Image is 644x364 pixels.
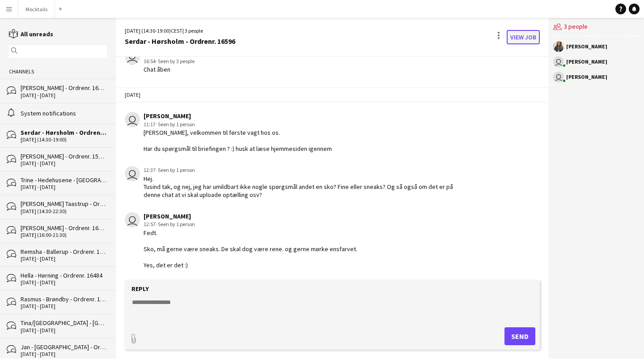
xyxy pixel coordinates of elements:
div: [PERSON_NAME] Taastrup - Ordrenr. 16485 [21,200,107,208]
div: Remsha - Ballerup - Ordrenr. 16651 [21,248,107,256]
span: · Seen by 3 people [156,58,195,64]
div: [PERSON_NAME] [566,74,607,80]
div: Serdar - Hørsholm - Ordrenr. 16596 [21,128,107,137]
div: [DATE] - [DATE] [21,160,107,167]
div: 16:54 [144,57,195,65]
span: CEST [171,27,182,34]
button: Mocktails [18,0,55,18]
div: [DATE] - [DATE] [21,351,107,357]
div: System notifications [21,109,107,117]
div: Rasmus - Brøndby - Ordrenr. 16582 [21,295,107,303]
label: Reply [131,285,149,293]
div: [DATE] (16:00-21:30) [21,232,107,238]
div: [DATE] - [DATE] [21,256,107,262]
div: [DATE] (14:30-19:00) [21,137,107,143]
div: Chat åben [144,65,195,73]
div: [PERSON_NAME] [144,112,332,120]
div: Hella - Hørning - Ordrenr. 16484 [21,271,107,279]
div: [PERSON_NAME] [566,59,607,64]
div: Hej. Tusind tak, og nej, jeg har umildbart ikke nogle spørgsmål andet en sko? Fine eller sneaks? ... [144,175,471,199]
div: Trine - Hedehusene - [GEOGRAPHIC_DATA]. 16186 [21,176,107,184]
div: [DATE] - [DATE] [21,92,107,98]
div: Jan - [GEOGRAPHIC_DATA] - Ordrenr. 16581 [21,343,107,351]
div: 3 people [553,18,640,37]
div: Fedt. Sko, må gerne være sneaks. De skal dog være rene. og gerne mørke ensfarvet. Yes, det er det :) [144,229,357,270]
div: [DATE] [116,87,549,103]
button: Send [504,327,535,345]
div: [PERSON_NAME] [144,212,357,220]
span: · Seen by 1 person [156,221,195,227]
div: [PERSON_NAME] [566,44,607,49]
div: 11:17 [144,120,332,128]
div: Serdar - Hørsholm - Ordrenr. 16596 [125,37,235,45]
div: [DATE] - [DATE] [21,184,107,190]
div: [PERSON_NAME] - Ordrenr. 16652 [21,224,107,232]
div: [DATE] (14:30-19:00) | 3 people [125,27,235,35]
div: Tina/[GEOGRAPHIC_DATA] - [GEOGRAPHIC_DATA] - [GEOGRAPHIC_DATA]. 16584 [21,319,107,327]
div: [DATE] - [DATE] [21,279,107,286]
div: [DATE] - [DATE] [21,303,107,309]
a: All unreads [9,30,53,38]
span: · Seen by 1 person [156,167,195,173]
div: [DATE] (14:30-22:30) [21,208,107,214]
div: 12:57 [144,220,357,228]
span: · Seen by 1 person [156,121,195,128]
div: [DATE] - [DATE] [21,327,107,334]
div: 12:37 [144,166,471,174]
a: View Job [507,30,540,44]
div: [PERSON_NAME] - Ordrenr. 16662 [21,84,107,92]
div: [PERSON_NAME], velkommen til første vagt hos os. Har du spørgsmål til briefingen ? :) husk at læs... [144,128,332,153]
div: [PERSON_NAME] - Ordrenr. 15398 [21,152,107,160]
